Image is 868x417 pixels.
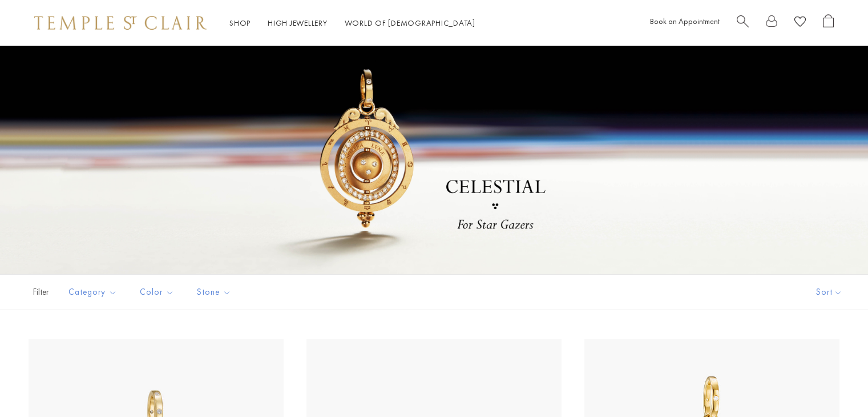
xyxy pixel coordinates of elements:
[790,275,868,310] button: Show sort by
[191,285,240,299] span: Stone
[823,14,834,32] a: Open Shopping Bag
[60,279,126,305] button: Category
[794,14,806,32] a: View Wishlist
[188,279,240,305] button: Stone
[345,18,475,28] a: World of [DEMOGRAPHIC_DATA]World of [DEMOGRAPHIC_DATA]
[268,18,328,28] a: High JewelleryHigh Jewellery
[650,16,720,26] a: Book an Appointment
[134,285,183,299] span: Color
[34,16,207,30] img: Temple St. Clair
[737,14,749,32] a: Search
[131,279,183,305] button: Color
[229,16,475,30] nav: Main navigation
[229,18,251,28] a: ShopShop
[63,285,126,299] span: Category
